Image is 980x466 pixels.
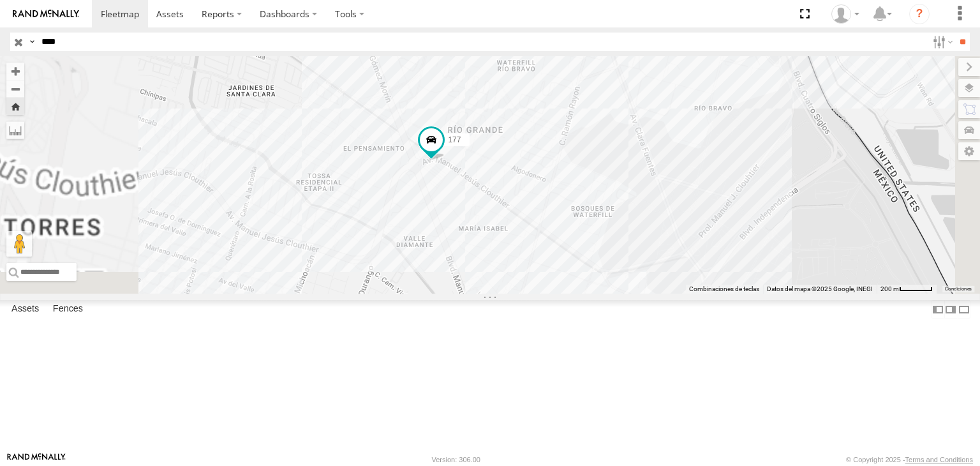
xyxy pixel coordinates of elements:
label: Search Query [27,33,37,51]
label: Search Filter Options [928,33,955,51]
button: Combinaciones de teclas [689,285,759,294]
button: Arrastra el hombrecito naranja al mapa para abrir Street View [6,231,32,257]
span: Datos del mapa ©2025 Google, INEGI [767,285,873,292]
span: 177 [448,135,461,144]
button: Zoom out [6,80,24,98]
label: Dock Summary Table to the Right [944,300,957,319]
i: ? [909,4,930,24]
label: Fences [47,301,89,319]
div: © Copyright 2025 - [846,456,973,463]
a: Terms and Conditions [905,456,973,463]
label: Assets [5,301,45,319]
button: Escala del mapa: 200 m por 49 píxeles [877,285,937,294]
label: Dock Summary Table to the Left [932,300,944,319]
button: Zoom Home [6,98,24,115]
label: Measure [6,121,24,139]
div: Version: 306.00 [432,456,480,463]
a: Visit our Website [7,453,66,466]
button: Zoom in [6,63,24,80]
a: Condiciones [945,287,972,292]
img: rand-logo.svg [13,10,79,19]
label: Map Settings [958,142,980,160]
label: Hide Summary Table [958,300,970,319]
div: Irving Rodriguez [827,4,864,24]
span: 200 m [880,285,899,292]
